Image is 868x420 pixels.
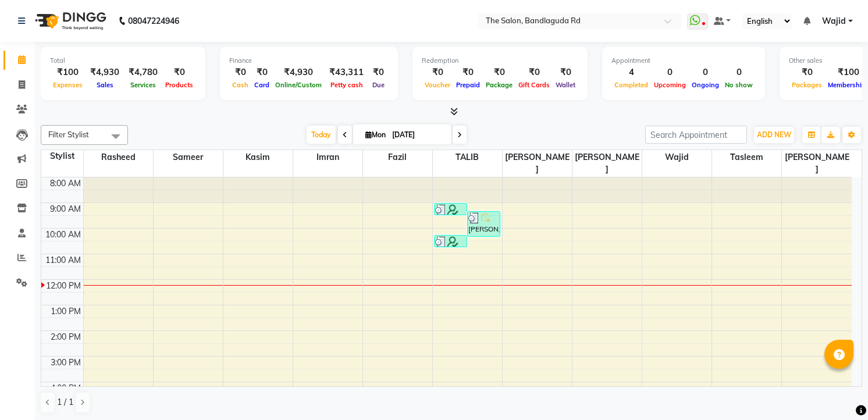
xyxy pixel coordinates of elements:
[229,81,251,89] span: Cash
[553,81,578,89] span: Wallet
[48,331,83,343] div: 2:00 PM
[48,130,89,139] span: Filter Stylist
[572,150,642,177] span: [PERSON_NAME]
[86,66,124,79] div: ₹4,930
[325,66,368,79] div: ₹43,311
[50,56,196,66] div: Total
[272,66,325,79] div: ₹4,930
[30,5,109,37] img: logo
[819,373,856,408] iframe: chat widget
[229,56,389,66] div: Finance
[307,126,336,144] span: Today
[50,81,86,89] span: Expenses
[48,357,83,369] div: 3:00 PM
[84,150,153,165] span: rasheed
[57,396,73,408] span: 1 / 1
[645,126,747,144] input: Search Appointment
[422,56,578,66] div: Redemption
[128,5,179,37] b: 08047224946
[43,229,83,241] div: 10:00 AM
[789,66,825,79] div: ₹0
[251,66,272,79] div: ₹0
[223,150,293,165] span: kasim
[368,66,389,79] div: ₹0
[712,150,781,165] span: Tasleem
[611,66,651,79] div: 4
[515,81,553,89] span: Gift Cards
[422,66,453,79] div: ₹0
[48,203,83,215] div: 9:00 AM
[251,81,272,89] span: Card
[435,236,467,247] div: asif, TK04, 10:15 AM-10:45 AM, [PERSON_NAME] Shape - [PERSON_NAME] Shape (₹150)
[50,66,86,79] div: ₹100
[41,150,83,162] div: Stylist
[362,130,389,139] span: Mon
[154,150,223,165] span: sameer
[433,150,502,165] span: TALIB
[782,150,852,177] span: [PERSON_NAME]
[651,66,689,79] div: 0
[483,66,515,79] div: ₹0
[422,81,453,89] span: Voucher
[754,127,794,143] button: ADD NEW
[127,81,159,89] span: Services
[642,150,712,165] span: Wajid
[453,66,483,79] div: ₹0
[435,204,467,215] div: Guvardhan, TK02, 09:00 AM-09:30 AM, [PERSON_NAME] Shape - [PERSON_NAME] Shape (₹150)
[722,66,756,79] div: 0
[611,81,651,89] span: Completed
[43,254,83,266] div: 11:00 AM
[162,66,196,79] div: ₹0
[389,126,447,144] input: 2025-09-01
[48,382,83,394] div: 4:00 PM
[822,15,846,27] span: Wajid
[553,66,578,79] div: ₹0
[611,56,756,66] div: Appointment
[162,81,196,89] span: Products
[328,81,366,89] span: Petty cash
[48,305,83,318] div: 1:00 PM
[453,81,483,89] span: Prepaid
[44,280,83,292] div: 12:00 PM
[272,81,325,89] span: Online/Custom
[94,81,116,89] span: Sales
[48,177,83,190] div: 8:00 AM
[789,81,825,89] span: Packages
[689,81,722,89] span: Ongoing
[369,81,387,89] span: Due
[229,66,251,79] div: ₹0
[363,150,432,165] span: fazil
[689,66,722,79] div: 0
[503,150,572,177] span: [PERSON_NAME]
[722,81,756,89] span: No show
[757,130,791,139] span: ADD NEW
[468,212,500,236] div: [PERSON_NAME], TK03, 09:20 AM-10:20 AM, Hair Care - Hair Cut And Shave (₹350),Massage - Massage (...
[515,66,553,79] div: ₹0
[124,66,162,79] div: ₹4,780
[651,81,689,89] span: Upcoming
[483,81,515,89] span: Package
[293,150,362,165] span: imran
